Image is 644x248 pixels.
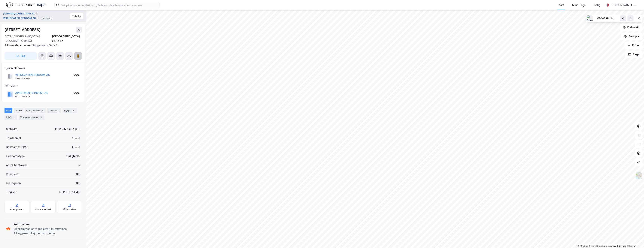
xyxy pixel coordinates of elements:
button: [PERSON_NAME]' Gate 20 [3,12,35,16]
div: Eiendomstype [6,154,25,158]
button: Filter [624,42,642,49]
div: Kart [559,3,564,7]
a: OpenStreetMap [589,245,607,247]
span: Tilhørende adresser: [5,44,32,47]
div: Punktleie [6,172,18,176]
div: Datasett [47,108,61,113]
div: Gårdeiere [5,84,82,88]
div: Mine Tags [572,3,586,7]
div: Miljøstatus [63,208,76,211]
button: [GEOGRAPHIC_DATA] [594,15,618,21]
div: Tomteareal [6,136,21,140]
div: Tinglyst [6,190,17,194]
div: Boligblokk [67,154,80,158]
div: Eiere [14,108,23,113]
div: 1103-55-1467-0-0 [55,127,80,131]
div: 100% [72,73,79,77]
div: 435 ㎡ [72,145,80,149]
div: Sangesands Gate 2 [5,43,79,48]
button: Tags [625,51,642,58]
button: VERKSGATEN EIENDOM AS [3,16,37,20]
div: Bygg [63,108,77,113]
div: Arealplaner [10,208,23,211]
div: Matrikkel [6,127,18,131]
div: ESG [5,115,17,120]
div: 100% [72,91,79,95]
div: 879 738 792 [15,77,30,80]
img: logo.f888ab2527a4732fd821a326f86c7f29.svg [6,2,45,8]
img: Stavanger sentrum [587,15,593,21]
a: Improve this map [608,245,626,247]
div: [GEOGRAPHIC_DATA] [597,17,615,20]
a: Mapbox [578,245,588,247]
img: Z [635,172,642,179]
div: [PERSON_NAME] [59,190,80,194]
div: Hjemmelshaver [5,66,82,70]
div: [GEOGRAPHIC_DATA], 55/1467 [52,34,82,43]
div: Bolig [594,3,600,7]
div: Kommunekart [35,208,51,211]
div: Bruksareal (BRA) [6,145,28,149]
input: Søk på adresse, matrikkel, gårdeiere, leietakere eller personer [59,2,159,8]
div: 2 [79,163,80,167]
div: 4013, [GEOGRAPHIC_DATA], [GEOGRAPHIC_DATA] [5,34,52,43]
div: Transaksjoner [19,115,44,120]
div: Eiendommen er et registrert kulturminne. Tilleggsrestriksjoner kan gjelde. [14,227,80,236]
div: 1 [12,115,16,119]
div: Nei [76,181,80,185]
div: Leietakere [25,108,46,113]
div: 997 146 603 [15,95,30,98]
button: Analyse [621,33,642,40]
div: Info [5,108,12,113]
div: 5 [39,115,43,119]
div: 195 ㎡ [72,136,80,140]
div: [PERSON_NAME] [611,3,632,7]
div: [STREET_ADDRESS] [5,27,41,33]
button: Tag [5,52,37,60]
div: Kulturminne [14,222,80,227]
iframe: Chat Widget [625,230,644,248]
div: Nei [76,172,80,176]
div: 2 [40,109,44,112]
div: Antall leietakere [6,163,28,167]
div: 1 [71,109,75,112]
div: Kontrollprogram for chat [625,230,644,248]
button: Datasett [620,24,642,31]
button: Tilbake [70,13,83,19]
div: Eiendom [41,16,52,20]
div: Festegrunn [6,181,21,185]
